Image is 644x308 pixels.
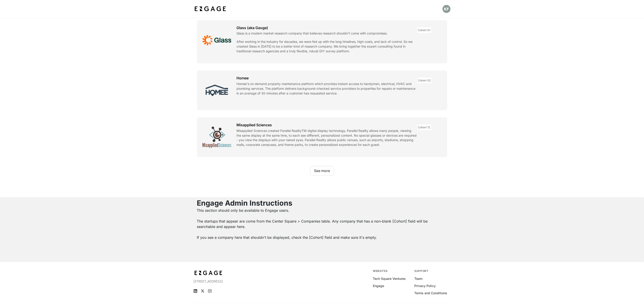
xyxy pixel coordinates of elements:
a: Instagram [208,289,212,293]
p: The startups that appear are come from the Center Square > Companies table. Any company that has ... [197,219,447,230]
img: Profile picture of Kate Field [442,5,451,13]
a: Privacy Policy [415,284,436,288]
div: Websites [373,269,409,273]
a: Engage [373,284,384,288]
h2: Engage Admin Instructions [197,199,447,208]
a: Team [415,277,423,281]
p: This section should only be available to Engage users. [197,208,447,213]
a: Tech Square Ventures [373,277,406,281]
button: Open profile menu [442,5,451,13]
div: Support [415,269,451,273]
p: If you see a company here that shouldn't be displayed, check the [Cohort] field and make sure it'... [197,235,447,240]
a: LinkedIn [194,289,197,293]
button: See more [310,166,334,176]
p: [STREET_ADDRESS] [194,279,272,284]
a: Terms and Conditions [415,291,447,296]
ul: Social media [194,289,272,293]
img: bdf1fb74-1727-4ba0-a5bd-bc74ae9fc70b.jpeg [194,269,223,277]
img: bdf1fb74-1727-4ba0-a5bd-bc74ae9fc70b.jpeg [194,5,227,13]
a: X (Twitter) [201,289,204,293]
